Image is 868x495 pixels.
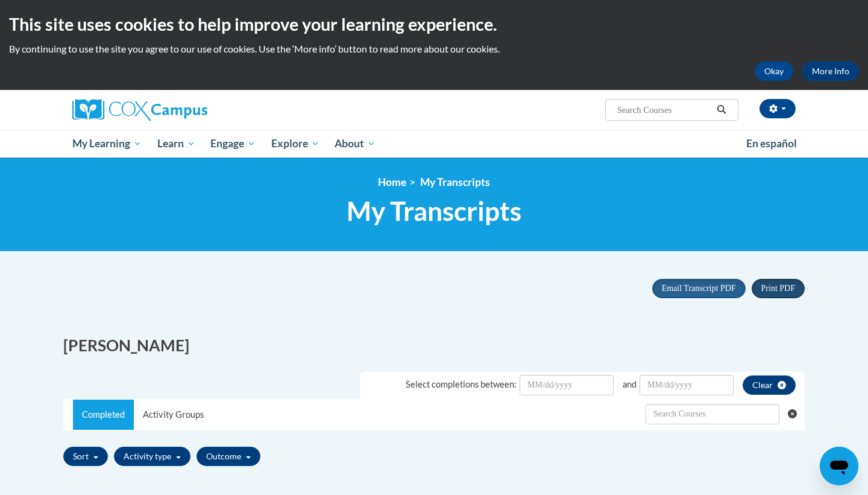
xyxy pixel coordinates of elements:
[755,62,793,81] button: Okay
[743,375,796,395] button: clear
[662,284,736,293] span: Email Transcript PDF
[406,379,517,389] span: Select completions between:
[63,447,108,466] button: Sort
[73,400,134,430] a: Completed
[378,176,406,188] a: Home
[335,136,376,151] span: About
[72,99,207,121] img: Cox Campus
[203,130,263,158] a: Engage
[616,103,712,117] input: Search Courses
[420,176,490,188] span: My Transcripts
[327,130,384,158] a: About
[759,99,796,118] button: Account Settings
[520,375,614,395] input: Date Input
[157,136,195,151] span: Learn
[738,131,805,156] a: En español
[761,284,795,293] span: Print PDF
[788,400,804,429] button: Clear searching
[752,279,805,298] button: Print PDF
[197,447,260,466] button: Outcome
[64,130,149,158] a: My Learning
[746,137,797,150] span: En español
[134,400,213,430] a: Activity Groups
[114,447,190,466] button: Activity type
[9,42,859,56] p: By continuing to use the site you agree to our use of cookies. Use the ‘More info’ button to read...
[652,279,746,298] button: Email Transcript PDF
[646,404,779,424] input: Search Withdrawn Transcripts
[72,99,301,121] a: Cox Campus
[347,195,521,227] span: My Transcripts
[802,62,859,81] a: More Info
[63,334,425,357] h2: [PERSON_NAME]
[820,447,858,485] iframe: Button to launch messaging window
[9,12,859,36] h2: This site uses cookies to help improve your learning experience.
[712,103,731,117] button: Search
[640,375,734,395] input: Date Input
[271,136,319,151] span: Explore
[72,136,142,151] span: My Learning
[263,130,327,158] a: Explore
[210,136,256,151] span: Engage
[149,130,203,158] a: Learn
[54,130,814,158] div: Main menu
[623,379,637,389] span: and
